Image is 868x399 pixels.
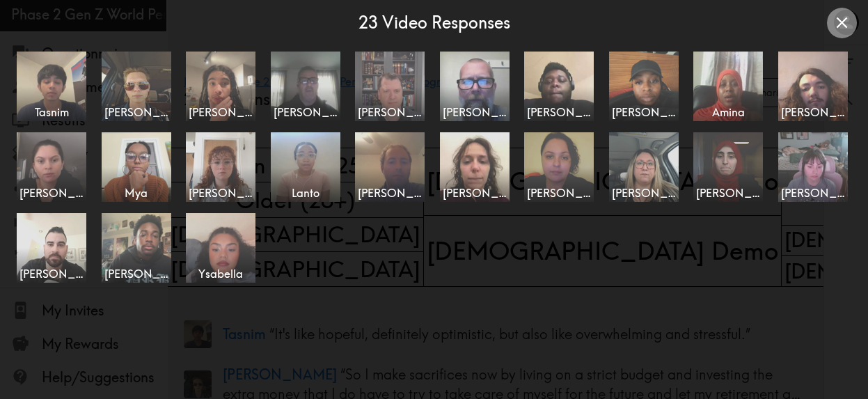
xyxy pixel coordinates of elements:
[274,185,338,201] span: Lanto
[271,52,345,121] a: [PERSON_NAME]
[696,185,760,201] span: [PERSON_NAME]
[612,104,676,120] span: [PERSON_NAME]
[102,213,175,283] a: [PERSON_NAME]
[693,132,767,202] a: [PERSON_NAME]
[827,8,857,38] button: Close expanded view
[527,104,591,120] span: [PERSON_NAME]
[781,104,845,120] span: [PERSON_NAME]
[524,52,598,121] a: [PERSON_NAME]
[189,266,253,281] span: Ysabella
[102,132,175,202] a: Mya
[358,11,510,35] h4: 23 Video Responses
[358,104,422,120] span: [PERSON_NAME]
[19,185,84,201] span: [PERSON_NAME]
[609,132,683,202] a: [PERSON_NAME]
[778,52,852,121] a: [PERSON_NAME]
[355,132,429,202] a: [PERSON_NAME]
[609,52,683,121] a: [PERSON_NAME]
[189,185,253,201] span: [PERSON_NAME]
[274,104,338,120] span: [PERSON_NAME]
[440,52,514,121] a: [PERSON_NAME]
[612,185,676,201] span: [PERSON_NAME]
[186,52,260,121] a: [PERSON_NAME]
[693,52,767,121] a: Amina
[443,185,507,201] span: [PERSON_NAME]
[186,213,260,283] a: Ysabella
[19,266,84,281] span: [PERSON_NAME]
[440,132,514,202] a: [PERSON_NAME]
[104,185,168,201] span: Mya
[524,132,598,202] a: [PERSON_NAME]
[186,132,260,202] a: [PERSON_NAME]
[17,213,90,283] a: [PERSON_NAME]
[104,104,168,120] span: [PERSON_NAME]
[781,185,845,201] span: [PERSON_NAME]
[17,52,90,121] a: Tasnim
[271,132,345,202] a: Lanto
[358,185,422,201] span: [PERSON_NAME]
[778,132,852,202] a: [PERSON_NAME]
[102,52,175,121] a: [PERSON_NAME]
[355,52,429,121] a: [PERSON_NAME]
[17,132,90,202] a: [PERSON_NAME]
[189,104,253,120] span: [PERSON_NAME]
[104,266,168,281] span: [PERSON_NAME]
[696,104,760,120] span: Amina
[527,185,591,201] span: [PERSON_NAME]
[19,104,84,120] span: Tasnim
[443,104,507,120] span: [PERSON_NAME]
